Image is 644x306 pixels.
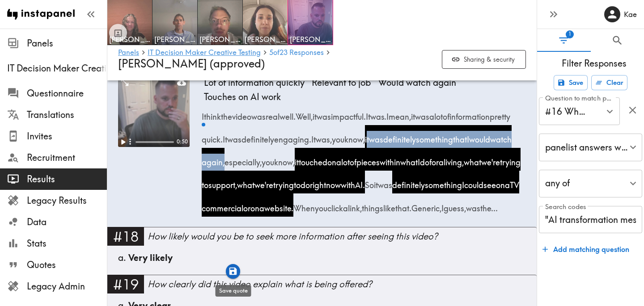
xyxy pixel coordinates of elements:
span: I [386,102,389,125]
div: IT Decision Maker Creative Testing [7,62,107,75]
span: was [466,193,480,216]
div: How clearly did this video explain what is being offered? [148,278,537,290]
span: do [301,171,310,193]
div: a. [118,252,526,264]
span: information [449,102,490,125]
span: Translations [27,109,107,121]
span: commercial [202,193,243,216]
span: like [383,193,395,216]
span: It [366,102,370,125]
span: touched [299,148,327,171]
span: the... [480,193,498,216]
span: Lot of information quickly [200,75,308,90]
button: Clear all filters [591,75,627,90]
span: with [341,171,355,193]
span: support, [208,171,237,193]
span: Results [27,173,107,185]
span: It [311,125,316,148]
span: definitely [392,171,425,193]
span: [PERSON_NAME] [154,34,195,44]
span: [PERSON_NAME] [290,34,331,44]
span: Well, [296,102,313,125]
span: living, [444,148,464,171]
span: on [496,171,505,193]
span: [PERSON_NAME] [245,34,286,44]
span: watch [490,125,512,148]
span: I [202,102,204,125]
span: pretty [490,102,510,125]
span: trying [500,148,521,171]
span: [PERSON_NAME] [109,34,150,44]
span: [PERSON_NAME] [199,34,241,44]
figure: ExpandPlay0:50 [118,75,190,147]
h6: Kae [624,9,637,19]
span: was, [316,125,332,148]
span: what [400,148,418,171]
span: what [464,148,481,171]
span: impactful. [331,102,366,125]
span: lot [341,148,350,171]
span: 1 [566,30,574,38]
span: Touches on AI work [200,90,284,104]
a: #19How clearly did this video explain what is being offered? [107,275,537,299]
a: #18How likely would you be to seek more information after seeing this video? [107,227,537,252]
span: was [369,125,383,148]
span: Filter Responses [544,57,644,70]
span: it [313,102,317,125]
span: was [378,171,392,193]
span: was [227,125,241,148]
span: we're [254,171,273,193]
span: would [469,125,490,148]
span: know, [274,148,295,171]
span: Legacy Results [27,194,107,207]
span: was [317,102,331,125]
span: click [327,193,343,216]
span: video [232,102,251,125]
span: Legacy Admin [27,280,107,293]
span: of [443,102,449,125]
span: again, [202,148,225,171]
span: engaging. [274,125,311,148]
span: [PERSON_NAME] (approved) [118,57,265,70]
span: a [429,102,434,125]
span: was [251,102,266,125]
span: Relevant to job [308,75,374,90]
button: Save filters [554,75,588,90]
span: I [441,193,444,216]
span: that. [395,193,411,216]
span: now [326,171,341,193]
span: So [365,171,374,193]
span: something [416,125,453,148]
span: mean, [389,102,411,125]
span: Questionnaire [27,87,107,100]
span: you [262,148,274,171]
span: you [315,193,327,216]
span: Panels [27,37,107,50]
span: things [362,193,383,216]
span: I [467,125,469,148]
div: any of [539,170,642,197]
div: panelist answers with [539,134,642,161]
span: It [223,125,227,148]
span: a [505,171,510,193]
span: well. [280,102,296,125]
span: I [418,148,420,171]
div: Save quote [216,285,251,297]
span: a [259,193,264,216]
a: Panels [118,49,139,57]
span: When [293,193,315,216]
span: within [380,148,400,171]
span: or [243,193,250,216]
span: Recruitment [27,151,107,164]
span: you [332,125,344,148]
span: do [420,148,429,171]
span: Search [611,34,623,46]
span: was [415,102,429,125]
span: website. [264,193,293,216]
span: a [336,148,341,171]
span: that [453,125,467,148]
span: I [462,171,464,193]
span: 23 Responses [280,49,324,56]
label: Search codes [545,202,586,212]
div: How likely would you be to seek more information after seeing this video? [148,230,537,243]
